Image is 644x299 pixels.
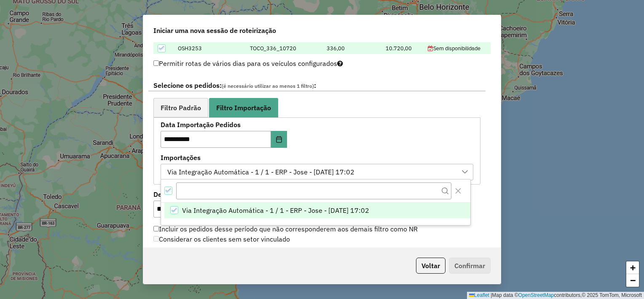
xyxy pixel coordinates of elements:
[153,224,418,234] label: Incluir os pedidos desse período que não corresponderem aos demais filtro como NR
[518,292,554,298] a: OpenStreetMap
[161,152,473,163] label: Importações
[416,258,445,274] button: Voltar
[381,39,423,58] td: 10.720,00
[153,246,343,256] label: Categoria:
[161,104,201,111] span: Filtro Padrão
[153,55,343,71] label: Permitir rotas de vários dias para os veículos configurados
[153,226,159,231] input: Incluir os pedidos desse período que não corresponderem aos demais filtro como NR
[164,187,172,195] div: All items selected
[428,46,433,52] i: 'Roteirizador.NaoPossuiAgenda' | translate
[161,203,470,219] ul: Option List
[491,292,492,298] span: |
[164,164,357,180] div: Via Integração Automática - 1 / 1 - ERP - Jose - [DATE] 17:02
[428,44,486,52] div: Sem disponibilidade
[245,39,322,58] td: TOCO_336_10720
[153,25,276,35] span: Iniciar uma nova sessão de roteirização
[630,262,636,273] span: +
[148,80,486,92] label: Selecione os pedidos: :
[630,275,636,285] span: −
[153,189,305,199] label: De:
[322,39,381,58] td: 336,00
[222,83,314,89] span: (é necessário utilizar ao menos 1 filtro)
[451,184,465,198] button: Close
[216,104,271,111] span: Filtro Importação
[173,39,245,58] td: OSH3253
[271,131,287,148] button: Choose Date
[153,234,290,244] label: Considerar os clientes sem setor vinculado
[469,292,489,298] a: Leaflet
[182,205,369,215] span: Via Integração Automática - 1 / 1 - ERP - Jose - [DATE] 17:02
[153,60,159,66] input: Permitir rotas de vários dias para os veículos configurados
[626,261,639,274] a: Zoom in
[153,236,159,242] input: Considerar os clientes sem setor vinculado
[337,60,343,67] i: Selecione pelo menos um veículo
[164,203,470,219] li: Via Integração Automática - 1 / 1 - ERP - Jose - 14/08/2025 17:02
[161,120,291,130] label: Data Importação Pedidos
[467,292,644,299] div: Map data © contributors,© 2025 TomTom, Microsoft
[626,274,639,287] a: Zoom out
